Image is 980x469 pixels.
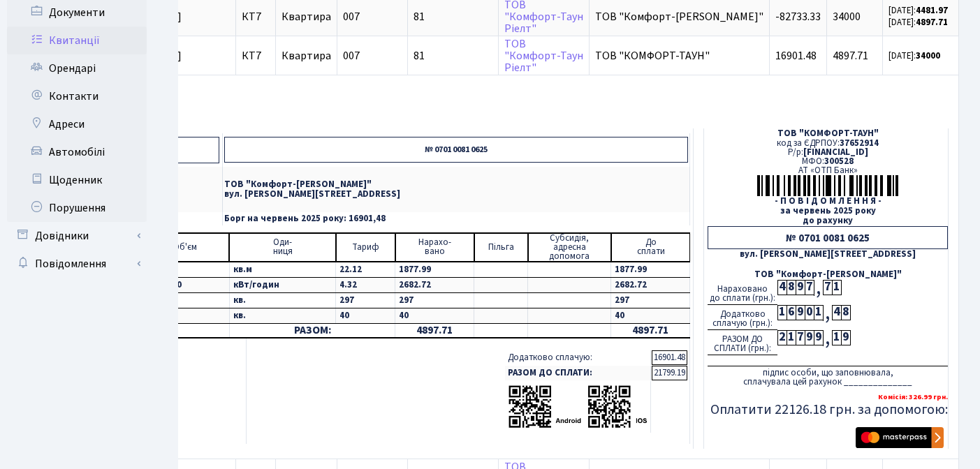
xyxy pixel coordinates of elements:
[336,292,395,308] td: 297
[708,157,948,166] div: МФО:
[229,323,395,338] td: РАЗОМ:
[242,11,270,22] span: КТ7
[611,233,690,262] td: До cплати
[708,129,948,138] div: ТОВ "КОМФОРТ-ТАУН"
[336,262,395,278] td: 22.12
[708,166,948,175] div: АТ «ОТП Банк»
[148,50,230,61] span: [DATE]
[832,280,841,295] div: 1
[823,280,832,295] div: 7
[504,36,583,75] a: ТОВ"Комфорт-ТаунРіелт"
[395,233,474,262] td: Нарахо- вано
[224,137,688,163] p: № 0701 0081 0625
[611,323,690,338] td: 4897.71
[708,250,948,259] div: вул. [PERSON_NAME][STREET_ADDRESS]
[7,194,147,222] a: Порушення
[224,214,688,223] p: Борг на червень 2025 року: 16901,48
[505,350,651,365] td: Додатково сплачую:
[814,330,823,345] div: 9
[814,305,823,320] div: 1
[611,277,690,292] td: 2682.72
[916,50,940,62] b: 34000
[796,305,805,320] div: 9
[777,305,787,320] div: 1
[708,207,948,216] div: за червень 2025 року
[823,305,832,321] div: ,
[787,280,796,295] div: 8
[824,155,854,167] span: 300528
[474,233,528,262] td: Пільга
[833,9,861,24] span: 34000
[856,427,944,448] img: Masterpass
[141,233,230,262] td: Об'єм
[224,190,688,199] p: вул. [PERSON_NAME][STREET_ADDRESS]
[336,308,395,323] td: 40
[888,16,948,29] small: [DATE]:
[141,277,230,292] td: 621.0000
[343,9,360,24] span: 007
[823,330,832,346] div: ,
[814,280,823,296] div: ,
[775,9,821,24] span: -82733.33
[141,262,230,278] td: 84.9000
[841,330,850,345] div: 9
[805,305,814,320] div: 0
[7,250,147,278] a: Повідомлення
[916,4,948,17] b: 4481.97
[595,50,763,61] span: ТОВ "КОМФОРТ-ТАУН"
[803,146,868,158] span: [FINANCIAL_ID]
[888,50,940,62] small: [DATE]:
[888,4,948,17] small: [DATE]:
[708,139,948,148] div: код за ЄДРПОУ:
[878,392,948,402] b: Комісія: 326.99 грн.
[505,366,651,380] td: РАЗОМ ДО СПЛАТИ:
[7,222,147,250] a: Довідники
[611,262,690,278] td: 1877.99
[777,280,787,295] div: 4
[508,384,648,429] img: apps-qrcodes.png
[708,401,948,418] h5: Оплатити 22126.18 грн. за допомогою:
[414,50,492,61] span: 81
[395,262,474,278] td: 1877.99
[7,138,147,166] a: Автомобілі
[832,330,841,345] div: 1
[229,233,335,262] td: Оди- ниця
[242,50,270,61] span: КТ7
[805,280,814,295] div: 7
[224,180,688,189] p: ТОВ "Комфорт-[PERSON_NAME]"
[395,292,474,308] td: 297
[833,48,868,64] span: 4897.71
[395,277,474,292] td: 2682.72
[395,308,474,323] td: 40
[414,11,492,22] span: 81
[708,226,948,249] div: № 0701 0081 0625
[805,330,814,345] div: 9
[7,54,147,82] a: Орендарі
[611,292,690,308] td: 297
[229,292,335,308] td: кв.
[229,262,335,278] td: кв.м
[708,366,948,387] div: підпис особи, що заповнювала, сплачувала цей рахунок ______________
[832,305,841,320] div: 4
[916,16,948,29] b: 4897.71
[708,197,948,206] div: - П О В І Д О М Л Е Н Н Я -
[7,166,147,194] a: Щоденник
[281,48,331,64] span: Квартира
[796,330,805,345] div: 7
[775,48,817,64] span: 16901.48
[336,233,395,262] td: Тариф
[395,323,474,338] td: 4897.71
[841,305,850,320] div: 8
[708,270,948,279] div: ТОВ "Комфорт-[PERSON_NAME]"
[652,350,687,365] td: 16901.48
[141,308,230,323] td: 1.0000
[777,330,787,345] div: 2
[708,216,948,225] div: до рахунку
[611,308,690,323] td: 40
[796,280,805,295] div: 9
[708,330,777,355] div: РАЗОМ ДО СПЛАТИ (грн.):
[652,366,687,380] td: 21799.19
[7,110,147,138] a: Адреси
[7,82,147,110] a: Контакти
[787,305,796,320] div: 6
